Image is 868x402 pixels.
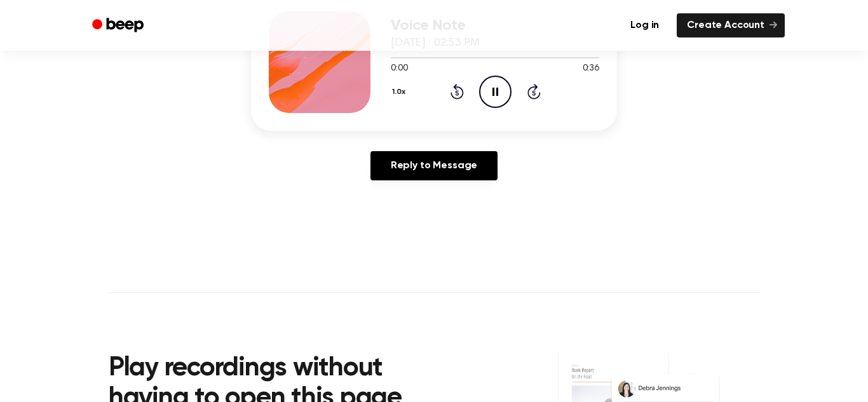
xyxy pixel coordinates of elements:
a: Beep [83,13,155,38]
button: 1.0x [391,81,410,103]
span: 0:00 [391,62,407,76]
a: Create Account [677,13,785,37]
a: Reply to Message [370,151,498,180]
a: Log in [620,13,669,37]
span: 0:36 [583,62,599,76]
